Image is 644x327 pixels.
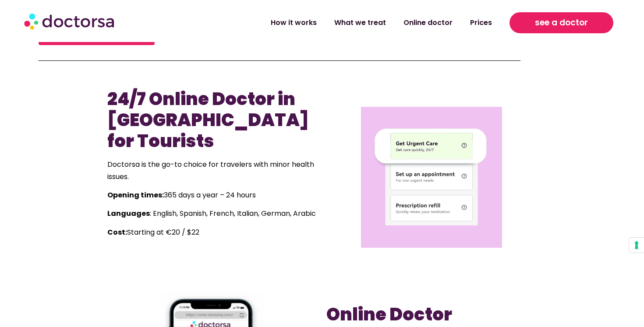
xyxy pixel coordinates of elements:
b: Languages [107,208,150,218]
a: Prices [461,13,501,33]
img: Part of the Doctorsa intake form. The user can choose to see an online doctor urgently or schedul... [361,107,502,248]
a: see a doctor [510,12,613,33]
button: Your consent preferences for tracking technologies [629,238,644,253]
a: What we treat [326,13,395,33]
span: see a doctor [535,16,588,30]
p: Starting at €20 / $22 [107,226,318,239]
a: Online doctor [395,13,461,33]
a: How it works [262,13,326,33]
p: Doctorsa is the go-to choice for travelers with minor health issues. [107,158,318,183]
p: 365 days a year – 24 hours [107,189,318,201]
b: 24/7 Online Doctor in [GEOGRAPHIC_DATA] for Tourists [107,87,309,153]
p: : English, Spanish, French, Italian, German, Arabic [107,207,318,220]
b: Cost: [107,227,127,237]
b: Opening times: [107,190,164,200]
nav: Menu [170,13,501,33]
